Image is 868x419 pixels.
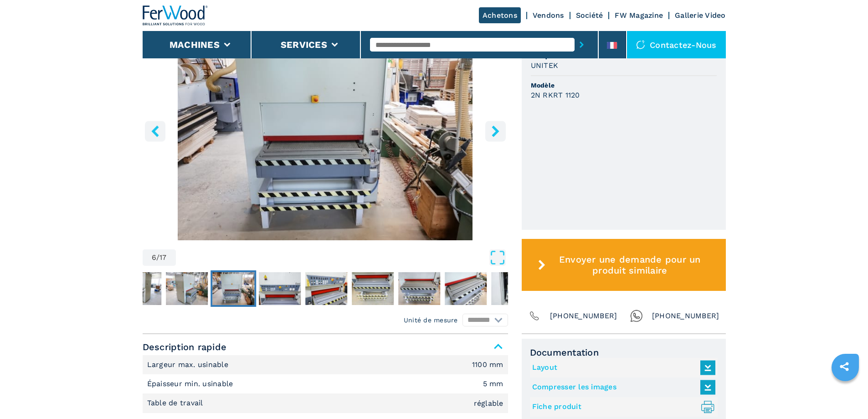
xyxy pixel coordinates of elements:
[531,90,580,100] h3: 2N RKRT 1120
[833,355,856,378] a: sharethis
[212,272,254,305] img: 7e929362e26285838ad82773af8393ad
[531,60,559,71] h3: UNITEK
[147,379,236,389] p: Épaisseur min. usinable
[576,11,603,20] a: Société
[303,270,349,307] button: Go to Slide 8
[532,399,711,414] a: Fiche produit
[147,398,205,408] p: Table de travail
[630,310,643,322] img: Whatsapp
[164,270,210,307] button: Go to Slide 5
[152,254,156,261] span: 6
[350,270,395,307] button: Go to Slide 9
[652,310,719,322] span: [PHONE_NUMBER]
[530,347,718,358] span: Documentation
[396,270,442,307] button: Go to Slide 10
[479,7,521,23] a: Achetons
[675,11,726,20] a: Gallerie Video
[404,316,458,325] em: Unité de mesure
[549,254,710,276] span: Envoyer une demande pour un produit similaire
[531,81,717,90] span: Modèle
[25,270,390,307] nav: Thumbnail Navigation
[485,121,506,141] button: right-button
[211,270,256,307] button: Go to Slide 6
[472,361,503,368] em: 1100 mm
[829,378,861,412] iframe: Chat
[627,31,726,58] div: Contactez-nous
[491,272,533,305] img: be4716744484678fa2f06a278a1d4115
[145,121,165,141] button: left-button
[528,310,541,322] img: Phone
[156,254,159,261] span: /
[445,272,487,305] img: 781da8aafe223fa8d7d4d6241800be91
[281,39,327,50] button: Services
[305,272,347,305] img: a21d5d0a30ade731a0fb8e0a026e8594
[443,270,488,307] button: Go to Slide 11
[615,11,663,20] a: FW Magazine
[575,34,589,55] button: submit-button
[143,19,508,240] div: Go to Slide 6
[143,5,208,26] img: Ferwood
[398,272,440,305] img: 1fe090406adf4b6ede29a3a1dddd20b2
[143,339,508,355] span: Description rapide
[169,39,220,50] button: Machines
[489,270,535,307] button: Go to Slide 12
[483,380,503,388] em: 5 mm
[352,272,394,305] img: 6c1d5e9fd118d3d600e8c7ebe6335d38
[178,249,506,266] button: Open Fullscreen
[532,380,711,395] a: Compresser les images
[636,40,645,49] img: Contactez-nous
[166,272,208,305] img: 490680f9cd61bc9ee47894dc9ca09d77
[259,272,301,305] img: c680dd7fc8aaa2eedd6c3ce37b72f5c0
[522,239,726,291] button: Envoyer une demande pour un produit similaire
[147,360,231,370] p: Largeur max. usinable
[533,11,564,20] a: Vendons
[550,310,617,322] span: [PHONE_NUMBER]
[474,400,503,407] em: réglable
[159,254,167,261] span: 17
[532,360,711,375] a: Layout
[143,19,508,240] img: Ponceuse Supérieure UNITEK 2N RKRT 1120
[257,270,303,307] button: Go to Slide 7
